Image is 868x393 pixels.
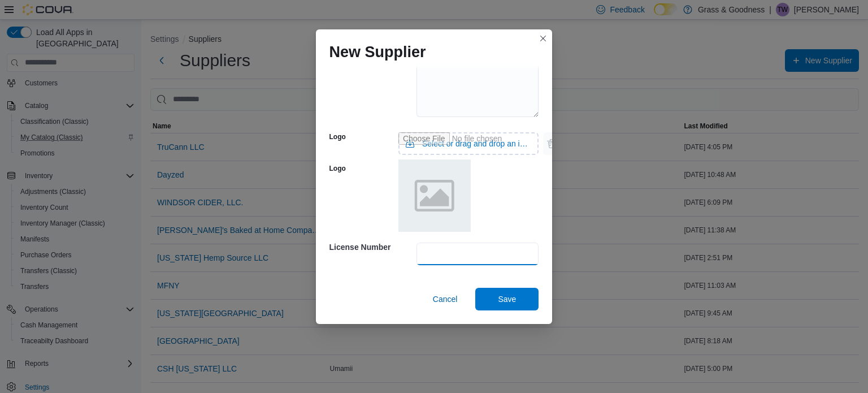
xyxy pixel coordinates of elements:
[398,132,539,155] input: Use aria labels when no actual label is in use
[329,236,414,258] h5: License Number
[329,164,346,173] label: Logo
[329,43,426,61] h1: New Supplier
[329,132,346,141] label: Logo
[498,293,516,305] span: Save
[428,288,462,310] button: Cancel
[475,288,539,310] button: Save
[536,32,550,45] button: Closes this modal window
[398,159,471,232] img: placeholder.png
[433,293,458,305] span: Cancel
